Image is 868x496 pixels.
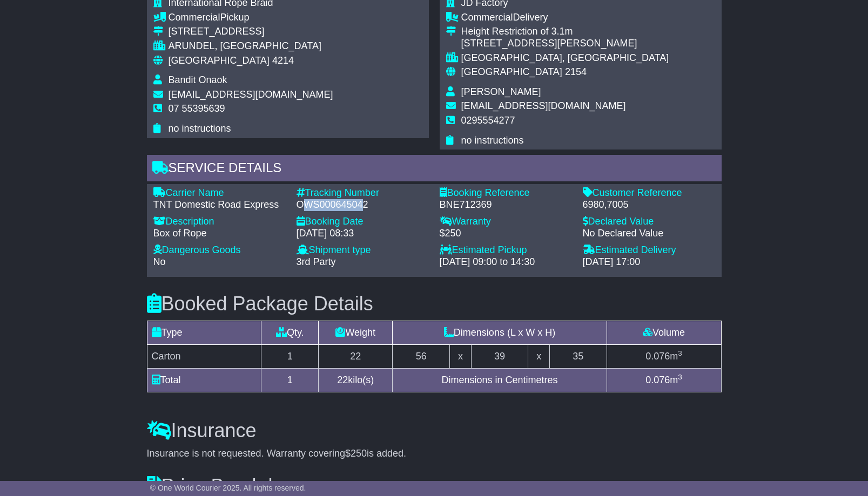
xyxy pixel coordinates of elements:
span: 07 55395639 [169,103,225,114]
td: m [607,345,721,369]
span: 3rd Party [297,256,336,267]
div: [DATE] 17:00 [583,256,715,268]
td: x [528,345,549,369]
div: $250 [440,228,572,240]
span: 0295554277 [461,115,515,126]
div: Description [153,216,286,228]
div: ARUNDEL, [GEOGRAPHIC_DATA] [169,40,333,52]
td: Type [147,321,261,345]
div: Carrier Name [153,187,286,199]
td: 1 [261,369,319,392]
span: no instructions [169,123,231,134]
div: Shipment type [297,244,429,256]
span: no instructions [461,135,524,146]
td: 22 [319,345,393,369]
span: 22 [337,375,348,385]
td: 56 [393,345,450,369]
span: [EMAIL_ADDRESS][DOMAIN_NAME] [169,89,333,100]
div: Service Details [147,155,722,184]
td: Qty. [261,321,319,345]
div: Dangerous Goods [153,244,286,256]
td: Volume [607,321,721,345]
div: BNE712369 [440,199,572,211]
td: 1 [261,345,319,369]
span: [GEOGRAPHIC_DATA] [461,66,562,77]
div: Declared Value [583,216,715,228]
td: x [450,345,471,369]
div: OWS000645042 [297,199,429,211]
span: © One World Courier 2025. All rights reserved. [150,484,306,492]
span: 0.076 [645,375,670,385]
div: Pickup [169,12,333,24]
div: 6980,7005 [583,199,715,211]
span: 4214 [272,55,294,66]
td: Dimensions in Centimetres [393,369,607,392]
span: [PERSON_NAME] [461,86,541,97]
span: No [153,256,166,267]
span: [GEOGRAPHIC_DATA] [169,55,270,66]
div: Estimated Pickup [440,244,572,256]
td: 39 [471,345,528,369]
div: [STREET_ADDRESS][PERSON_NAME] [461,38,669,50]
div: Estimated Delivery [583,244,715,256]
div: Booking Date [297,216,429,228]
div: Customer Reference [583,187,715,199]
div: Warranty [440,216,572,228]
div: Booking Reference [440,187,572,199]
div: TNT Domestic Road Express [153,199,286,211]
div: Height Restriction of 3.1m [461,26,669,38]
td: Carton [147,345,261,369]
h3: Insurance [147,420,722,441]
span: 2154 [565,66,587,77]
div: [GEOGRAPHIC_DATA], [GEOGRAPHIC_DATA] [461,52,669,64]
div: Box of Rope [153,228,286,240]
div: [DATE] 08:33 [297,228,429,240]
div: Tracking Number [297,187,429,199]
div: Delivery [461,12,669,24]
sup: 3 [678,349,682,357]
td: Total [147,369,261,392]
div: No Declared Value [583,228,715,240]
div: [DATE] 09:00 to 14:30 [440,256,572,268]
span: 0.076 [645,351,670,362]
td: Dimensions (L x W x H) [393,321,607,345]
span: Bandit Onaok [169,74,227,85]
td: kilo(s) [319,369,393,392]
span: [EMAIL_ADDRESS][DOMAIN_NAME] [461,100,626,111]
td: m [607,369,721,392]
div: [STREET_ADDRESS] [169,26,333,38]
td: 35 [549,345,607,369]
h3: Booked Package Details [147,293,722,315]
td: Weight [319,321,393,345]
span: $250 [345,448,367,459]
span: Commercial [169,12,220,23]
sup: 3 [678,373,682,381]
span: Commercial [461,12,513,23]
div: Insurance is not requested. Warranty covering is added. [147,448,722,460]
